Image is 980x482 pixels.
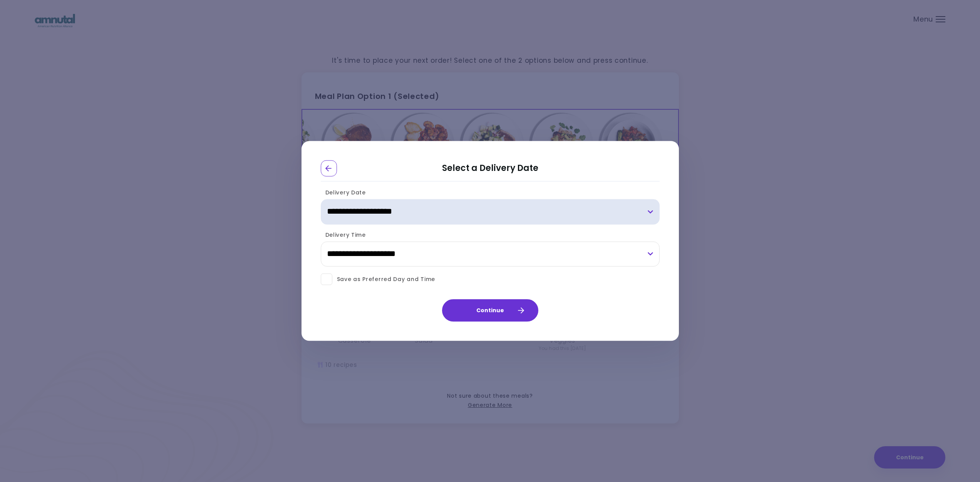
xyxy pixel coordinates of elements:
[321,189,366,196] label: Delivery Date
[442,300,538,322] button: Continue
[321,231,366,239] label: Delivery Time
[332,274,436,284] span: Save as Preferred Day and Time
[321,160,337,176] div: Go Back
[321,160,660,181] h2: Select a Delivery Date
